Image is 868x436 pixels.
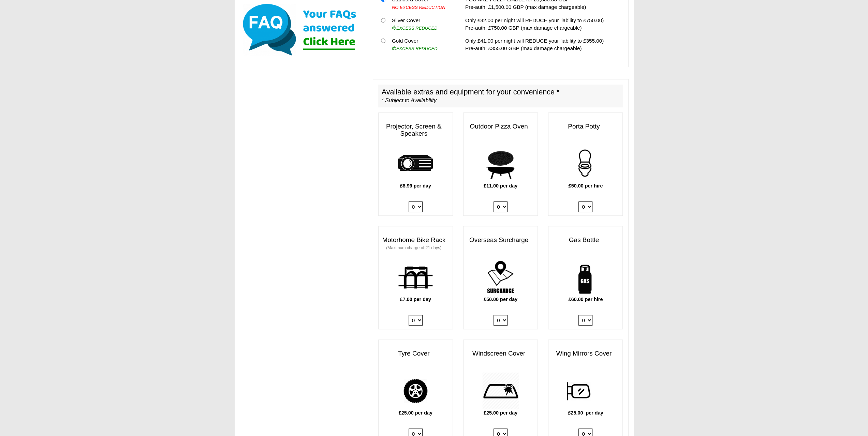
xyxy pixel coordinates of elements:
h3: Projector, Screen & Speakers [379,120,453,141]
img: surcharge.png [482,259,519,296]
b: £8.99 per day [400,183,431,189]
td: Only £32.00 per night will REDUCE your liability to £750.00) Pre-auth: £750.00 GBP (max damage ch... [462,14,623,34]
img: gas-bottle.png [567,259,604,296]
b: £11.00 per day [484,183,517,189]
h3: Gas Bottle [548,233,622,247]
img: projector.png [397,145,434,182]
img: windscreen.png [482,372,519,409]
img: bike-rack.png [397,259,434,296]
img: wing.png [567,372,604,409]
b: £25.00 per day [399,410,432,416]
h3: Porta Potty [548,120,622,134]
i: EXCESS REDUCED [392,46,438,51]
img: pizza.png [482,145,519,182]
h3: Outdoor Pizza Oven [464,120,538,134]
b: £50.00 per day [484,297,517,302]
td: Only £41.00 per night will REDUCE your liability to £355.00) Pre-auth: £355.00 GBP (max damage ch... [462,34,623,55]
b: £7.00 per day [400,297,431,302]
b: £25.00 per day [568,410,603,416]
b: £60.00 per hire [568,297,603,302]
h2: Available extras and equipment for your convenience * [378,85,623,108]
h3: Motorhome Bike Rack [379,233,453,254]
i: EXCESS REDUCED [392,26,438,31]
i: NO EXCESS REDUCTION [392,5,445,10]
td: Silver Cover [389,14,455,34]
img: Click here for our most common FAQs [240,2,363,57]
h3: Tyre Cover [379,347,453,361]
img: tyre.png [397,372,434,409]
h3: Wing Mirrors Cover [548,347,622,361]
h3: Overseas Surcharge [464,233,538,247]
b: £50.00 per hire [568,183,603,189]
b: £25.00 per day [484,410,517,416]
td: Gold Cover [389,34,455,55]
img: potty.png [567,145,604,182]
h3: Windscreen Cover [464,347,538,361]
i: * Subject to Availability [382,97,437,103]
small: (Maximum charge of 21 days) [386,245,441,250]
